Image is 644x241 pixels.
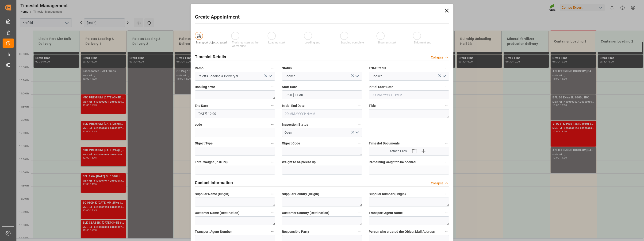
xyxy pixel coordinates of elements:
[195,109,275,118] input: DD.MM.YYYY HH:MM
[195,179,233,186] h2: Contact Information
[269,159,275,165] button: Total Weight (in KGM)
[269,140,275,146] button: Object Type
[356,65,362,71] button: Status
[282,85,297,89] span: Start Date
[356,121,362,128] button: Inspection Status
[440,73,447,80] button: open menu
[269,191,275,197] button: Supplier Name (Origin)
[369,85,393,89] span: Initial Start Date
[196,41,227,44] span: Transport object created
[195,103,208,108] span: End Date
[369,90,449,99] input: DD.MM.YYYY HH:MM
[353,73,360,80] button: open menu
[269,229,275,235] button: Transport Agent Number
[282,160,316,165] span: Weight to be picked up
[356,191,362,197] button: Supplier Country (Origin)
[282,66,292,71] span: Status
[282,72,362,81] input: Type to search/select
[443,140,449,146] button: Timeslot Documents
[195,122,202,127] span: code
[369,210,403,215] span: Transport Agent Name
[282,109,362,118] input: DD.MM.YYYY HH:MM
[414,41,431,44] span: Shipment end
[443,65,449,71] button: TSM Status
[443,191,449,197] button: Supplier number (Origin)
[269,103,275,109] button: End Date
[195,54,226,60] h2: Timeslot Details
[356,84,362,90] button: Start Date
[232,41,258,48] span: Truck registers at the warehouse
[282,122,308,127] span: Inspection Status
[431,55,443,60] div: Collapse
[269,210,275,216] button: Customer Name (Destination)
[282,141,300,146] span: Object Code
[377,41,396,44] span: Shipment start
[369,141,400,146] span: Timeslot Documents
[356,140,362,146] button: Object Code
[353,129,360,136] button: open menu
[282,210,329,215] span: Customer Country (Destination)
[356,159,362,165] button: Weight to be picked up
[282,192,319,197] span: Supplier Country (Origin)
[195,229,232,234] span: Transport Agent Number
[341,41,364,44] span: Loading complete
[443,159,449,165] button: Remaining weight to be booked
[195,72,275,81] input: Type to search/select
[266,73,273,80] button: open menu
[390,149,407,154] span: Attach Files
[443,103,449,109] button: Title
[195,66,203,71] span: Ramp
[195,210,239,215] span: Customer Name (Destination)
[282,103,305,108] span: Initial End Date
[443,229,449,235] button: Person who created the Object Mail Address
[369,229,435,234] span: Person who created the Object Mail Address
[443,84,449,90] button: Initial Start Date
[269,65,275,71] button: Ramp
[431,181,443,186] div: Collapse
[305,41,320,44] span: Loading end
[369,103,376,108] span: Title
[195,192,229,197] span: Supplier Name (Origin)
[195,160,228,165] span: Total Weight (in KGM)
[282,229,309,234] span: Responsible Party
[269,121,275,128] button: code
[369,66,386,71] span: TSM Status
[443,210,449,216] button: Transport Agent Name
[282,90,362,99] input: DD.MM.YYYY HH:MM
[356,103,362,109] button: Initial End Date
[356,210,362,216] button: Customer Country (Destination)
[195,13,240,21] h2: Create Appointment
[269,84,275,90] button: Booking error
[195,85,215,89] span: Booking error
[356,229,362,235] button: Responsible Party
[195,141,213,146] span: Object Type
[369,192,406,197] span: Supplier number (Origin)
[369,160,416,165] span: Remaining weight to be booked
[268,41,285,44] span: Loading start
